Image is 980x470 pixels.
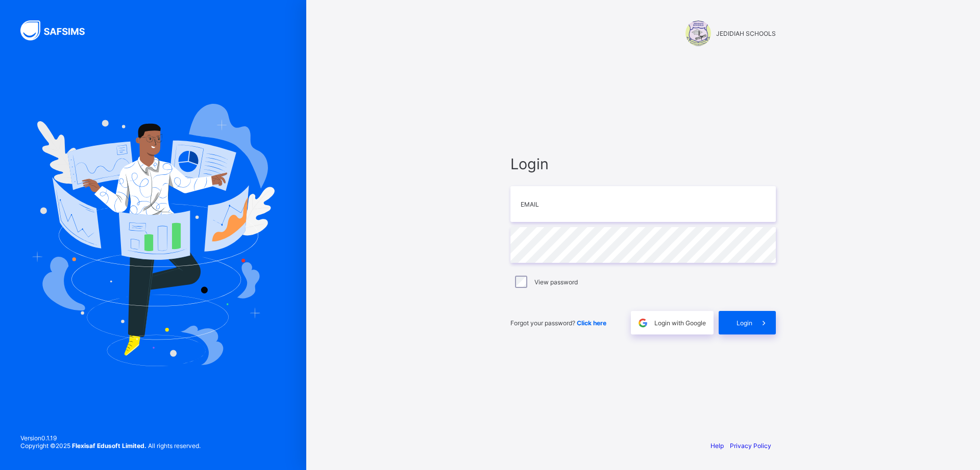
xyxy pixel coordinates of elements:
span: Forgot your password? [510,319,606,327]
span: JEDIDIAH SCHOOLS [716,30,776,37]
img: Hero Image [32,104,275,366]
label: View password [534,278,578,286]
span: Login with Google [654,319,706,327]
a: Click here [577,319,606,327]
span: Copyright © 2025 All rights reserved. [20,442,201,450]
img: google.396cfc9801f0270233282035f929180a.svg [637,317,649,329]
span: Version 0.1.19 [20,434,201,442]
a: Help [710,442,724,450]
strong: Flexisaf Edusoft Limited. [72,442,146,450]
a: Privacy Policy [730,442,771,450]
img: SAFSIMS Logo [20,20,97,40]
span: Login [510,155,776,173]
span: Login [737,319,752,327]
